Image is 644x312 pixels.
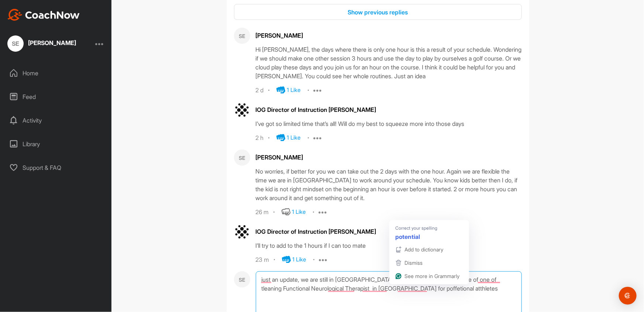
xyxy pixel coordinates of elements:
div: [PERSON_NAME] [28,40,76,46]
div: Show previous replies [240,8,516,17]
div: Feed [4,88,108,106]
div: Home [4,64,108,82]
div: Hi [PERSON_NAME], the days where there is only one hour is this a result of your schedule. Wonder... [256,45,522,80]
div: 2 d [256,87,264,94]
div: 1 Like [292,208,306,216]
div: I’ll try to add to the 1 hours if I can too mate [256,241,522,250]
div: 2 h [256,134,264,142]
div: 1 Like [287,86,301,95]
img: avatar [234,102,250,118]
div: IOG Director of Instruction [PERSON_NAME] [256,105,522,114]
div: SE [234,28,250,44]
div: SE [7,35,24,52]
div: I’ve got so limited time that’s all! Will do my best to squeeze more into those days [256,119,522,128]
div: [PERSON_NAME] [256,153,522,162]
div: Support & FAQ [4,158,108,177]
div: SE [234,150,250,166]
div: Activity [4,111,108,130]
img: avatar [234,224,250,240]
div: 26 m [256,209,269,216]
button: Show previous replies [234,4,522,20]
div: 23 m [256,256,269,264]
div: [PERSON_NAME] [256,31,522,40]
div: IOG Director of Instruction [PERSON_NAME] [256,227,522,236]
div: No worries, if better for you we can take out the 2 days with the one hour. Again we are flexible... [256,167,522,202]
div: Library [4,135,108,153]
div: Open Intercom Messenger [619,287,637,305]
div: 1 Like [293,256,306,264]
div: SE [234,271,250,288]
div: 1 Like [287,134,301,142]
img: CoachNow [7,9,80,21]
